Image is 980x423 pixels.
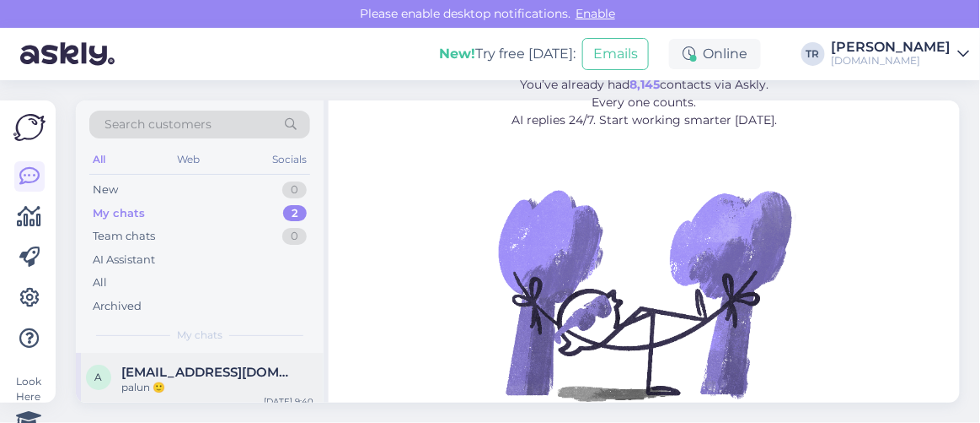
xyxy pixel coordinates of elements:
[629,77,660,92] b: 8,145
[282,228,307,245] div: 0
[439,46,475,62] b: New!
[832,41,970,68] a: [PERSON_NAME][DOMAIN_NAME]
[283,205,307,222] div: 2
[95,371,103,383] span: a
[13,114,46,141] img: Askly Logo
[420,76,868,129] p: You’ve already had contacts via Askly. Every one counts. AI replies 24/7. Start working smarter [...
[832,41,951,54] div: [PERSON_NAME]
[439,44,576,64] div: Try free [DATE]:
[174,149,204,171] div: Web
[582,38,649,70] button: Emails
[93,274,107,291] div: All
[121,365,297,380] span: anettevissak@gmail.com
[89,149,109,171] div: All
[177,328,222,343] span: My chats
[104,116,212,133] span: Search customers
[93,182,118,198] div: New
[93,228,155,245] div: Team chats
[832,54,951,68] div: [DOMAIN_NAME]
[93,252,155,268] div: AI Assistant
[93,205,145,222] div: My chats
[669,39,761,69] div: Online
[269,149,310,171] div: Socials
[93,298,142,315] div: Archived
[801,42,825,66] div: TR
[282,182,307,198] div: 0
[570,6,620,21] span: Enable
[264,395,313,408] div: [DATE] 9:40
[121,380,313,395] div: palun 🙂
